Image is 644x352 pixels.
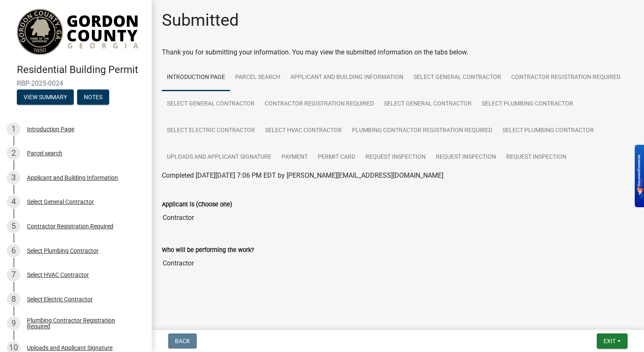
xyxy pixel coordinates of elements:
a: Payment [276,144,313,171]
a: Uploads and Applicant Signature [162,144,276,171]
div: 4 [7,195,20,208]
a: Select Plumbing Contractor [497,117,599,144]
div: Select HVAC Contractor [27,272,89,278]
span: Back [175,338,190,344]
div: Introduction Page [27,126,74,132]
div: Parcel search [27,150,62,156]
label: Applicant is (Choose one) [162,202,232,208]
a: Introduction Page [162,64,230,91]
a: Contractor Registration Required [506,64,625,91]
div: Applicant and Building Information [27,175,118,181]
div: 8 [7,292,20,306]
a: Request Inspection [501,144,572,171]
div: Select Electric Contractor [27,296,93,302]
div: Select General Contractor [27,199,94,205]
a: Request Inspection [360,144,431,171]
button: Exit [597,333,628,349]
div: 2 [7,146,20,160]
div: Contractor Registration Required [27,223,113,229]
a: Parcel search [230,64,285,91]
div: Select Plumbing Contractor [27,248,99,254]
a: Select HVAC Contractor [260,117,347,144]
a: Select Electric Contractor [162,117,260,144]
div: 6 [7,244,20,257]
a: Contractor Registration Required [260,91,379,118]
div: 3 [7,171,20,184]
h4: Residential Building Permit [17,64,145,76]
a: Select Plumbing Contractor [477,91,578,118]
a: Select General Contractor [408,64,506,91]
div: 5 [7,219,20,233]
button: View Summary [17,89,74,105]
img: BKR5lM0sgkDqAAAAAElFTkSuQmCC [637,154,643,198]
a: Select General Contractor [162,91,260,118]
div: Thank you for submitting your information. You may view the submitted information on the tabs below. [162,47,634,57]
label: Who will be performing the work? [162,247,254,253]
div: 7 [7,268,20,282]
img: (Canceled) Gordon County, Georgia [17,9,138,55]
a: Applicant and Building Information [285,64,408,91]
h1: Submitted [162,10,239,30]
button: Back [168,333,197,349]
div: Plumbing Contractor Registration Required [27,317,138,329]
span: RBP-2025-0024 [17,79,135,87]
wm-modal-confirm: Summary [17,94,74,101]
a: Select General Contractor [379,91,477,118]
div: Uploads and Applicant Signature [27,345,113,351]
a: Request Inspection [431,144,501,171]
a: Permit Card [313,144,360,171]
button: Notes [77,89,109,105]
div: 1 [7,122,20,136]
div: 9 [7,317,20,330]
span: Exit [604,338,616,344]
a: Plumbing Contractor Registration Required [347,117,497,144]
wm-modal-confirm: Notes [77,94,109,101]
span: Completed [DATE][DATE] 7:06 PM EDT by [PERSON_NAME][EMAIL_ADDRESS][DOMAIN_NAME] [162,171,443,179]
